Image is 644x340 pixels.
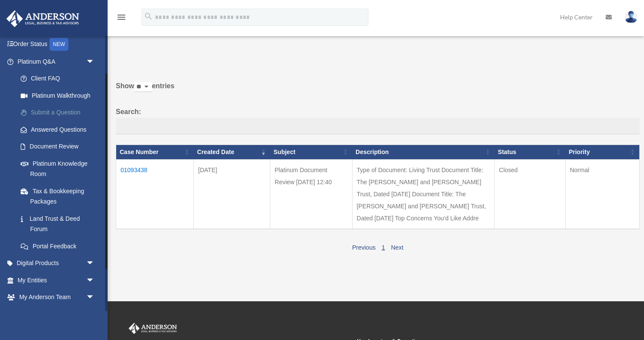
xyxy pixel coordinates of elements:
[12,155,108,182] a: Platinum Knowledge Room
[391,244,403,251] a: Next
[134,82,152,92] select: Showentries
[12,121,103,138] a: Answered Questions
[116,159,194,229] td: 01093438
[565,159,639,229] td: Normal
[86,289,103,306] span: arrow_drop_down
[144,12,153,21] i: search
[12,104,108,121] a: Submit a Question
[50,38,68,51] div: NEW
[127,323,179,334] img: Anderson Advisors Platinum Portal
[625,11,638,23] img: User Pic
[12,210,108,238] a: Land Trust & Deed Forum
[6,53,108,70] a: Platinum Q&Aarrow_drop_down
[6,36,108,53] a: Order StatusNEW
[12,182,108,210] a: Tax & Bookkeeping Packages
[12,87,108,104] a: Platinum Walkthrough
[86,53,103,71] span: arrow_drop_down
[86,272,103,289] span: arrow_drop_down
[381,244,385,251] a: 1
[116,15,127,22] a: menu
[6,272,108,289] a: My Entitiesarrow_drop_down
[86,306,103,323] span: arrow_drop_down
[6,255,108,272] a: Digital Productsarrow_drop_down
[270,145,353,159] th: Subject: activate to sort column ascending
[495,145,566,159] th: Status: activate to sort column ascending
[565,145,639,159] th: Priority: activate to sort column ascending
[116,12,127,22] i: menu
[116,106,640,134] label: Search:
[495,159,566,229] td: Closed
[12,70,108,87] a: Client FAQ
[116,80,640,101] label: Show entries
[270,159,353,229] td: Platinum Document Review [DATE] 12:40
[352,244,375,251] a: Previous
[116,118,640,134] input: Search:
[352,159,494,229] td: Type of Document: Living Trust Document Title: The [PERSON_NAME] and [PERSON_NAME] Trust, Dated [...
[194,145,270,159] th: Created Date: activate to sort column ascending
[6,306,108,323] a: My Documentsarrow_drop_down
[194,159,270,229] td: [DATE]
[12,238,108,255] a: Portal Feedback
[116,145,194,159] th: Case Number: activate to sort column ascending
[352,145,494,159] th: Description: activate to sort column ascending
[86,255,103,272] span: arrow_drop_down
[6,289,108,306] a: My Anderson Teamarrow_drop_down
[4,10,82,27] img: Anderson Advisors Platinum Portal
[12,138,108,155] a: Document Review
